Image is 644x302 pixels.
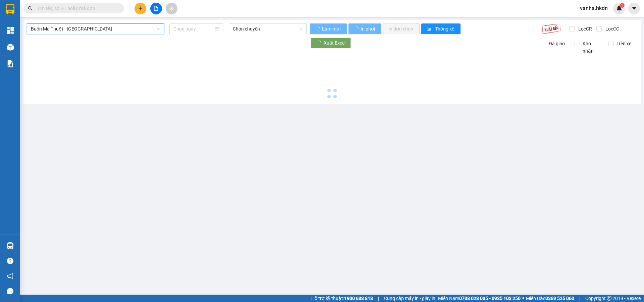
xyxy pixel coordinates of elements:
[150,3,162,14] button: file-add
[344,296,373,301] strong: 1900 633 818
[166,3,177,14] button: aim
[546,40,568,47] span: Đã giao
[310,23,347,34] button: Làm mới
[616,5,622,11] img: icon-new-feature
[6,4,14,14] img: logo-vxr
[7,44,14,51] img: warehouse-icon
[438,295,521,302] span: Miền Nam
[378,295,379,302] span: |
[576,25,593,33] span: Lọc CR
[37,5,116,12] input: Tìm tên, số ĐT hoặc mã đơn
[580,40,603,55] span: Kho nhận
[138,6,143,11] span: plus
[348,23,381,34] button: In phơi
[354,26,360,31] span: loading
[233,24,303,34] span: Chọn chuyến
[607,296,611,301] span: copyright
[173,25,213,33] input: Chọn ngày
[311,38,351,48] button: Xuất Excel
[621,3,623,8] span: 1
[7,60,14,67] img: solution-icon
[383,23,420,34] button: In đơn chọn
[579,295,580,302] span: |
[526,295,574,302] span: Miền Bắc
[575,4,613,12] span: vanha.hkdn
[628,3,640,14] button: caret-down
[154,6,158,11] span: file-add
[7,27,14,34] img: dashboard-icon
[542,23,561,34] img: 9k=
[315,26,321,31] span: loading
[7,288,13,294] span: message
[620,3,625,8] sup: 1
[28,6,33,11] span: search
[545,296,574,301] strong: 0369 525 060
[311,295,373,302] span: Hỗ trợ kỹ thuật:
[135,3,146,14] button: plus
[614,40,634,47] span: Trên xe
[31,24,160,34] span: Buôn Ma Thuột - Gia Nghĩa
[435,25,455,33] span: Thống kê
[169,6,174,11] span: aim
[7,258,13,264] span: question-circle
[421,23,461,34] button: bar-chartThống kê
[631,5,637,11] span: caret-down
[384,295,436,302] span: Cung cấp máy in - giấy in:
[322,25,341,33] span: Làm mới
[603,25,620,33] span: Lọc CC
[522,297,524,300] span: ⚪️
[7,242,14,249] img: warehouse-icon
[427,26,432,32] span: bar-chart
[361,25,376,33] span: In phơi
[7,273,13,279] span: notification
[459,296,521,301] strong: 0708 023 035 - 0935 103 250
